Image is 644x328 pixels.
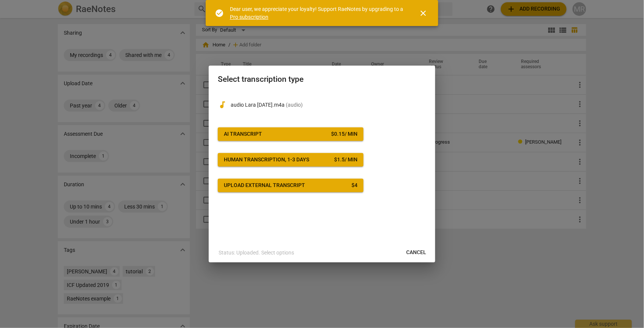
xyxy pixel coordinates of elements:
[230,14,268,20] a: Pro subscription
[414,4,432,22] button: Close
[286,102,303,108] span: ( audio )
[218,179,364,192] button: Upload external transcript$4
[230,5,405,21] div: Dear user, we appreciate your loyalty! Support RaeNotes by upgrading to a
[406,249,426,256] span: Cancel
[400,246,432,259] button: Cancel
[231,101,426,109] p: audio Lara October 3 2025.m4a(audio)
[219,249,294,257] p: Status: Uploaded. Select options
[331,130,357,138] div: $ 0.15 / min
[218,75,426,84] h2: Select transcription type
[218,127,364,141] button: AI Transcript$0.15/ min
[224,182,305,189] div: Upload external transcript
[218,100,227,109] span: audiotrack
[224,156,309,164] div: Human transcription, 1-3 days
[334,156,357,164] div: $ 1.5 / min
[351,182,357,189] div: $ 4
[224,130,262,138] div: AI Transcript
[215,9,224,18] span: check_circle
[419,9,428,18] span: close
[218,153,364,167] button: Human transcription, 1-3 days$1.5/ min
